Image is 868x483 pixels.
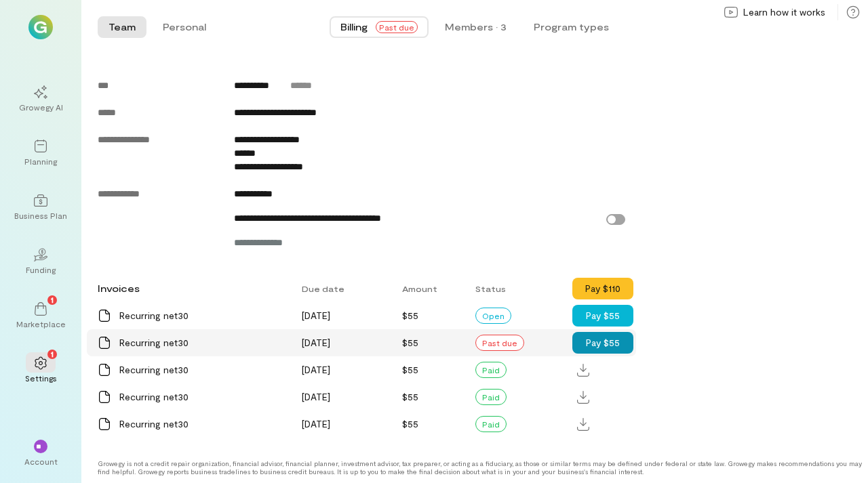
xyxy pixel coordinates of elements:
a: Growegy AI [16,75,65,123]
button: Program types [523,16,620,38]
a: Marketplace [16,291,65,340]
span: Billing [340,20,368,34]
div: Recurring net30 [119,309,285,322]
div: Business Plan [14,210,67,221]
div: Growegy AI [19,102,63,112]
span: $55 [402,310,418,321]
button: Members · 3 [434,16,517,38]
span: 1 [51,293,54,306]
div: Recurring net30 [119,336,285,350]
a: Planning [16,129,65,177]
div: Paid [475,416,507,432]
button: Team [98,16,146,38]
span: Learn how it works [743,5,825,19]
div: Growegy is not a credit repair organization, financial advisor, financial planner, investment adv... [98,459,868,476]
div: Account [24,456,58,467]
div: Paid [475,362,507,378]
span: 1 [51,348,54,360]
button: BillingPast due [330,16,429,38]
a: Funding [16,237,65,286]
div: Due date [294,276,393,301]
div: Marketplace [16,318,66,329]
div: Amount [394,276,468,301]
button: Pay $55 [572,305,633,327]
button: Pay $55 [572,332,633,354]
span: [DATE] [302,364,330,375]
button: Personal [152,16,217,38]
div: Paid [475,389,507,405]
span: $55 [402,364,418,375]
div: Status [467,276,572,301]
span: [DATE] [302,391,330,402]
a: Business Plan [16,183,65,232]
span: [DATE] [302,418,330,429]
span: Past due [376,21,418,33]
div: Recurring net30 [119,363,285,377]
span: $55 [402,337,418,348]
div: Recurring net30 [119,390,285,404]
a: Settings [16,345,65,394]
span: [DATE] [302,310,330,321]
div: Funding [26,264,56,275]
div: Open [475,308,511,324]
div: Members · 3 [445,20,507,34]
span: [DATE] [302,337,330,348]
div: Invoices [90,275,294,302]
div: Recurring net30 [119,417,285,431]
div: Past due [475,335,524,351]
span: $55 [402,391,418,402]
span: $55 [402,418,418,429]
div: Planning [24,156,57,167]
button: Pay $110 [572,278,633,299]
div: Settings [25,373,57,383]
